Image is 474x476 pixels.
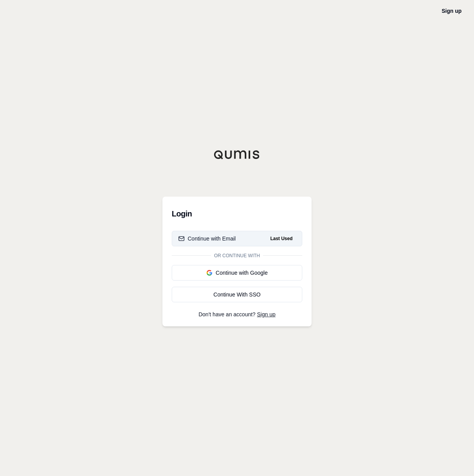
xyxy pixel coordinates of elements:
img: Qumis [214,150,260,159]
div: Continue with Google [178,269,296,277]
span: Or continue with [211,253,263,259]
a: Continue With SSO [172,287,302,302]
a: Sign up [442,8,462,14]
a: Sign up [257,311,275,317]
span: Last Used [267,234,296,243]
p: Don't have an account? [172,312,302,317]
button: Continue with EmailLast Used [172,231,302,246]
button: Continue with Google [172,265,302,281]
div: Continue With SSO [178,291,296,298]
h3: Login [172,206,302,221]
div: Continue with Email [178,235,236,242]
